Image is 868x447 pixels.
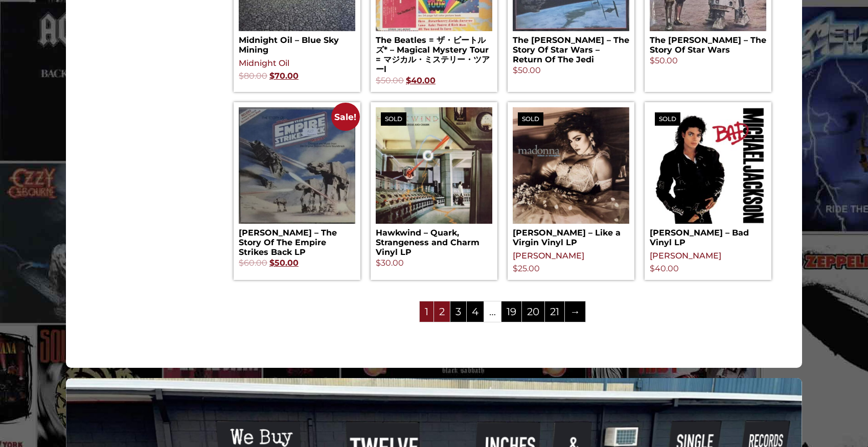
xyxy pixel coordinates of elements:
[650,264,679,273] bdi: 40.00
[650,224,766,247] h2: [PERSON_NAME] – Bad Vinyl LP
[513,264,540,273] bdi: 25.00
[434,301,450,322] a: Page 2
[376,107,492,224] img: Hawkwind – Quark, Strangeness and Charm Vinyl LP
[376,107,492,270] a: SoldHawkwind – Quark, Strangeness and Charm Vinyl LP $30.00
[239,107,355,224] img: London Symphony Orchestra – The Story Of The Empire Strikes Back LP
[650,56,655,65] span: $
[376,76,381,85] span: $
[513,31,629,65] h2: The [PERSON_NAME] – The Story Of Star Wars – Return Of The Jedi
[406,76,436,85] bdi: 40.00
[269,71,299,81] bdi: 70.00
[513,65,541,75] bdi: 50.00
[513,224,629,247] h2: [PERSON_NAME] – Like a Virgin Vinyl LP
[376,31,492,75] h2: The Beatles = ザ・ビートルズ* – Magical Mystery Tour = マジカル・ミステリー・ツアーl
[545,301,564,322] a: Page 21
[376,224,492,257] h2: Hawkwind – Quark, Strangeness and Charm Vinyl LP
[484,301,501,322] span: …
[269,258,275,268] span: $
[650,56,678,65] bdi: 50.00
[239,224,355,257] h2: [PERSON_NAME] – The Story Of The Empire Strikes Back LP
[381,112,406,126] span: Sold
[513,251,584,261] a: [PERSON_NAME]
[376,258,381,268] span: $
[239,258,244,268] span: $
[234,300,771,327] nav: Product Pagination
[331,103,359,131] span: Sale!
[239,58,289,68] a: Midnight Oil
[239,107,355,270] a: Sale! [PERSON_NAME] – The Story Of The Empire Strikes Back LP
[269,258,299,268] bdi: 50.00
[513,65,518,75] span: $
[239,31,355,55] h2: Midnight Oil – Blue Sky Mining
[518,112,543,126] span: Sold
[650,251,721,261] a: [PERSON_NAME]
[522,301,544,322] a: Page 20
[420,301,433,322] span: Page 1
[513,107,629,247] a: Sold[PERSON_NAME] – Like a Virgin Vinyl LP
[467,301,484,322] a: Page 4
[513,264,518,273] span: $
[650,264,655,273] span: $
[513,107,629,224] img: Madonna
[450,301,466,322] a: Page 3
[376,76,404,85] bdi: 50.00
[650,107,766,224] img: Michael Jackson Bad
[239,71,244,81] span: $
[269,71,275,81] span: $
[501,301,521,322] a: Page 19
[406,76,411,85] span: $
[655,112,680,126] span: Sold
[565,301,585,322] a: →
[239,258,267,268] bdi: 60.00
[650,107,766,247] a: Sold[PERSON_NAME] – Bad Vinyl LP
[650,31,766,55] h2: The [PERSON_NAME] – The Story Of Star Wars
[376,258,404,268] bdi: 30.00
[239,71,267,81] bdi: 80.00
